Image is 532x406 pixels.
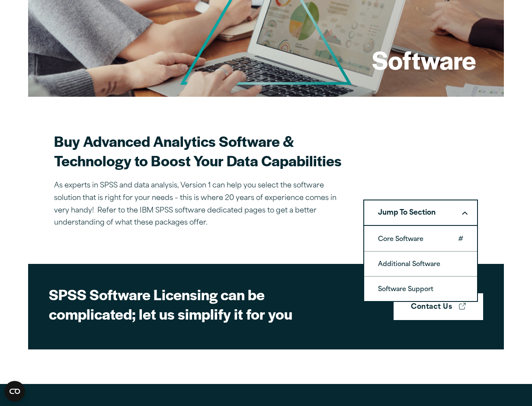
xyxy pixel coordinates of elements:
h2: SPSS Software Licensing can be complicated; let us simplify it for you [49,285,352,324]
h1: Software [372,43,476,76]
h2: Buy Advanced Analytics Software & Technology to Boost Your Data Capabilities [54,131,343,170]
button: Open CMP widget [4,381,25,402]
p: As experts in SPSS and data analysis, Version 1 can help you select the software solution that is... [54,180,343,229]
a: Software Support [364,277,477,301]
strong: Contact Us [411,302,452,313]
a: Additional Software [364,252,477,276]
a: Contact Us [394,293,483,320]
button: Jump To SectionDownward pointing chevron [363,200,478,226]
nav: Table of Contents [363,200,478,226]
svg: Downward pointing chevron [462,211,468,215]
a: Core Software [364,227,477,251]
ol: Jump To SectionDownward pointing chevron [363,225,478,302]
